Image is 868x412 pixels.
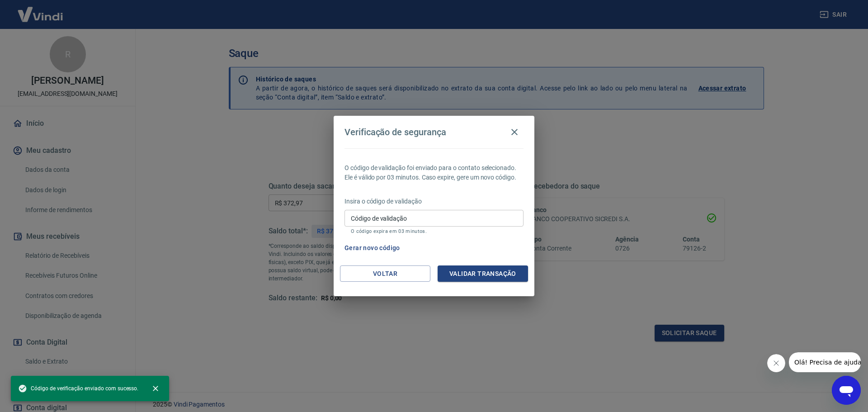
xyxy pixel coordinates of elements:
[438,265,528,282] button: Validar transação
[767,354,785,372] iframe: Fechar mensagem
[146,379,165,398] button: close
[341,240,404,256] button: Gerar novo código
[5,6,76,14] span: Olá! Precisa de ajuda?
[18,384,138,393] span: Código de verificação enviado com sucesso.
[789,352,861,372] iframe: Mensagem da empresa
[351,228,517,234] p: O código expira em 03 minutos.
[344,127,446,137] h4: Verificação de segurança
[340,265,430,282] button: Voltar
[344,163,524,182] p: O código de validação foi enviado para o contato selecionado. Ele é válido por 03 minutos. Caso e...
[832,376,861,405] iframe: Botão para abrir a janela de mensagens
[344,197,524,206] p: Insira o código de validação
